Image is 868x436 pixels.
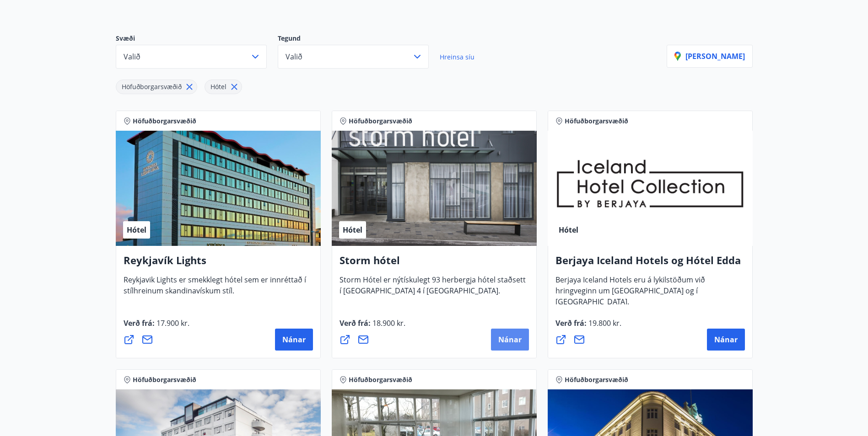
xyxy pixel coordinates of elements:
[340,253,529,274] h4: Storm hótel
[124,275,306,303] span: Reykjavik Lights er smekklegt hótel sem er innréttað í stílhreinum skandinavískum stíl.
[714,335,738,345] span: Nánar
[440,53,474,61] span: Hreinsa síu
[674,51,745,61] p: [PERSON_NAME]
[491,329,529,351] button: Nánar
[565,375,628,384] span: Höfuðborgarsvæðið
[116,80,197,94] div: Höfuðborgarsvæðið
[116,45,267,69] button: Valið
[275,329,313,351] button: Nánar
[340,275,526,303] span: Storm Hótel er nýtískulegt 93 herbergja hótel staðsett í [GEOGRAPHIC_DATA] 4 í [GEOGRAPHIC_DATA].
[349,375,412,384] span: Höfuðborgarsvæðið
[210,82,226,91] span: Hótel
[155,318,189,328] span: 17.900 kr.
[282,335,306,345] span: Nánar
[340,318,405,335] span: Verð frá :
[116,34,278,45] p: Svæði
[286,52,302,62] span: Valið
[124,318,189,335] span: Verð frá :
[205,80,242,94] div: Hótel
[371,318,405,328] span: 18.900 kr.
[555,275,705,314] span: Berjaya Iceland Hotels eru á lykilstöðum við hringveginn um [GEOGRAPHIC_DATA] og í [GEOGRAPHIC_DA...
[498,335,522,345] span: Nánar
[278,45,429,69] button: Valið
[559,225,578,235] span: Hótel
[565,117,628,126] span: Höfuðborgarsvæðið
[555,318,621,335] span: Verð frá :
[133,117,196,126] span: Höfuðborgarsvæðið
[278,34,440,45] p: Tegund
[587,318,621,328] span: 19.800 kr.
[707,329,745,351] button: Nánar
[667,45,753,68] button: [PERSON_NAME]
[124,52,140,62] span: Valið
[555,253,745,274] h4: Berjaya Iceland Hotels og Hótel Edda
[343,225,362,235] span: Hótel
[349,117,412,126] span: Höfuðborgarsvæðið
[127,225,146,235] span: Hótel
[133,375,196,384] span: Höfuðborgarsvæðið
[124,253,313,274] h4: Reykjavík Lights
[122,82,182,91] span: Höfuðborgarsvæðið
